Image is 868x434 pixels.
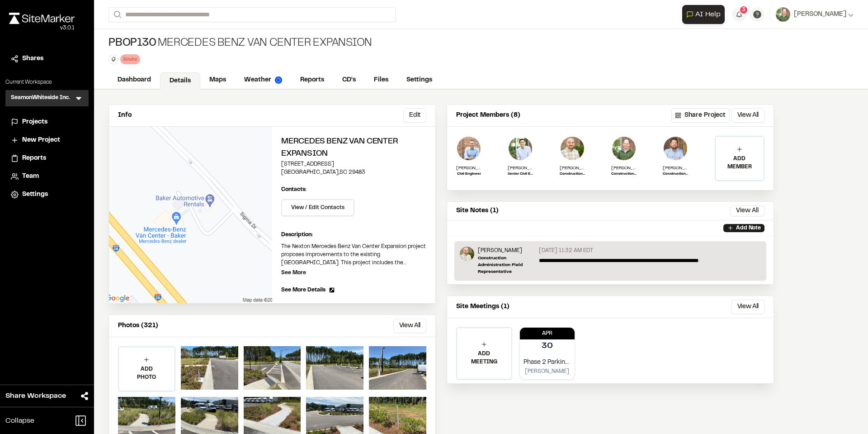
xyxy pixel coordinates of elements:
h2: Mercedes Benz Van Center Expansion [281,136,426,160]
img: User [776,7,790,22]
button: View All [730,205,764,216]
div: Sinuhe [120,54,140,64]
p: Phase 2 Parking Expansion Coordination [524,358,571,367]
span: PBOP130 [108,36,156,51]
a: Maps [200,72,235,89]
p: Description: [281,231,426,239]
button: [PERSON_NAME] [776,7,854,22]
button: 3 [732,7,746,22]
div: Open AI Assistant [682,5,728,24]
img: rebrand.png [9,13,75,24]
a: Reports [291,72,333,89]
p: Apr [520,329,575,338]
p: [PERSON_NAME] [456,165,481,172]
a: Weather [235,72,291,89]
p: [STREET_ADDRESS] [281,160,426,168]
p: Current Workspace [5,78,89,86]
p: [PERSON_NAME] [560,165,585,172]
a: Settings [11,190,83,200]
a: Files [365,72,397,89]
img: precipai.png [275,76,282,84]
div: Oh geez...please don't... [9,24,75,32]
img: Sinuhe Perez [560,136,585,161]
span: Shares [22,54,43,64]
p: 30 [542,340,553,353]
p: See More [281,269,306,277]
p: ADD MEETING [457,350,511,366]
img: Shawn Simons [663,136,688,161]
p: Site Meetings (1) [456,302,509,312]
p: Construction Administration Field Representative [478,255,535,275]
p: Project Members (8) [456,110,520,120]
img: Andy Wong [508,136,533,161]
p: Senior Civil Engineer [508,172,533,177]
img: Sinuhe Perez [460,247,474,261]
p: Construction Admin Field Representative II [663,172,688,177]
p: [PERSON_NAME] [478,247,535,255]
a: Shares [11,54,83,64]
button: Edit [403,108,426,123]
span: Team [22,172,39,181]
span: Settings [22,190,48,200]
button: Edit Tags [108,54,118,64]
span: See More Details [281,286,325,294]
button: Open AI Assistant [682,5,725,24]
p: ADD PHOTO [119,365,175,382]
p: [DATE] 11:32 AM EDT [539,247,593,255]
button: View All [731,108,764,123]
img: Wayne Lee [611,136,637,161]
p: [PERSON_NAME] [508,165,533,172]
button: View All [731,300,764,314]
span: New Project [22,135,60,145]
span: Collapse [5,415,34,426]
a: Team [11,172,83,181]
span: 3 [742,6,745,14]
button: Search [108,7,125,22]
p: [PERSON_NAME] [611,165,637,172]
a: Dashboard [108,72,160,89]
p: [PERSON_NAME] [524,367,571,376]
p: Info [118,110,132,120]
a: Reports [11,153,83,163]
p: Site Notes (1) [456,206,499,216]
span: Share Workspace [5,391,66,401]
div: Mercedes Benz Van Center Expansion [108,36,372,51]
p: Construction Administration Field Representative [560,172,585,177]
img: Landon Messal [456,136,481,161]
p: [PERSON_NAME] [663,165,688,172]
span: AI Help [695,9,721,20]
p: The Nexton Mercedes Benz Van Center Expansion project proposes improvements to the existing [GEOG... [281,243,426,267]
span: [PERSON_NAME] [794,10,846,19]
a: Projects [11,117,83,127]
a: Settings [397,72,441,89]
p: Photos (321) [118,321,158,331]
h3: SeamonWhiteside Inc. [11,94,70,103]
p: Construction Admin Team Leader [611,172,637,177]
button: Share Project [671,108,730,123]
button: View All [393,319,426,333]
p: Civil Engineer [456,172,481,177]
a: CD's [333,72,365,89]
a: New Project [11,135,83,145]
span: Reports [22,153,46,163]
button: View / Edit Contacts [281,199,354,216]
p: ADD MEMBER [716,155,764,171]
p: [GEOGRAPHIC_DATA] , SC 29483 [281,168,426,176]
a: Details [160,72,200,90]
span: Projects [22,117,47,127]
p: Contacts: [281,186,307,194]
p: Add Note [736,224,761,232]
